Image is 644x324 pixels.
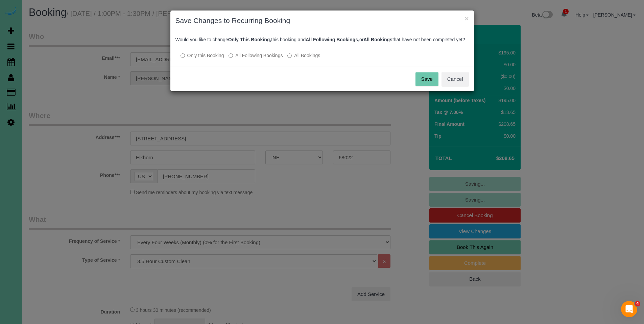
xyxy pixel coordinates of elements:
span: 4 [635,301,640,306]
b: All Following Bookings, [306,37,359,42]
p: Would you like to change this booking and or that have not been completed yet? [175,36,469,43]
label: All other bookings in the series will remain the same. [181,52,224,59]
b: All Bookings [363,37,392,42]
h3: Save Changes to Recurring Booking [175,16,469,26]
button: Cancel [442,72,469,86]
label: All bookings that have not been completed yet will be changed. [287,52,320,59]
input: All Following Bookings [229,53,233,58]
input: Only this Booking [181,53,185,58]
input: All Bookings [287,53,292,58]
button: × [464,15,469,22]
iframe: Intercom live chat [621,301,637,317]
label: This and all the bookings after it will be changed. [229,52,283,59]
b: Only This Booking, [228,37,271,42]
button: Save [415,72,438,86]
